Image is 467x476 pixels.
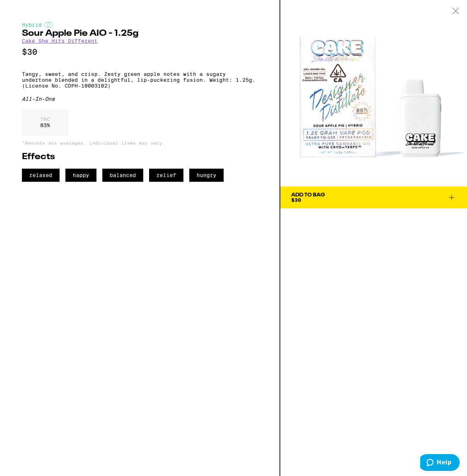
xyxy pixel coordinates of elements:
div: Add To Bag [291,192,325,197]
img: hybridColor.svg [44,22,53,28]
h2: Effects [22,153,258,161]
span: hungry [189,169,224,182]
span: balanced [102,169,143,182]
button: Add To Bag$30 [280,187,467,208]
p: Tangy, sweet, and crisp. Zesty green apple notes with a sugary undertone blended in a delightful,... [22,71,258,89]
iframe: Opens a widget where you can find more information [420,454,460,472]
span: relaxed [22,169,60,182]
span: $30 [291,197,301,203]
div: Hybrid [22,22,258,28]
a: Cake She Hits Different [22,38,98,44]
div: 83 % [22,109,68,135]
p: *Amounts are averages, individual items may vary. [22,141,258,145]
p: THC [40,116,50,122]
p: $30 [22,47,258,57]
span: relief [149,169,183,182]
h2: Sour Apple Pie AIO - 1.25g [22,29,258,38]
span: happy [65,169,96,182]
div: All-In-One [22,96,258,102]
